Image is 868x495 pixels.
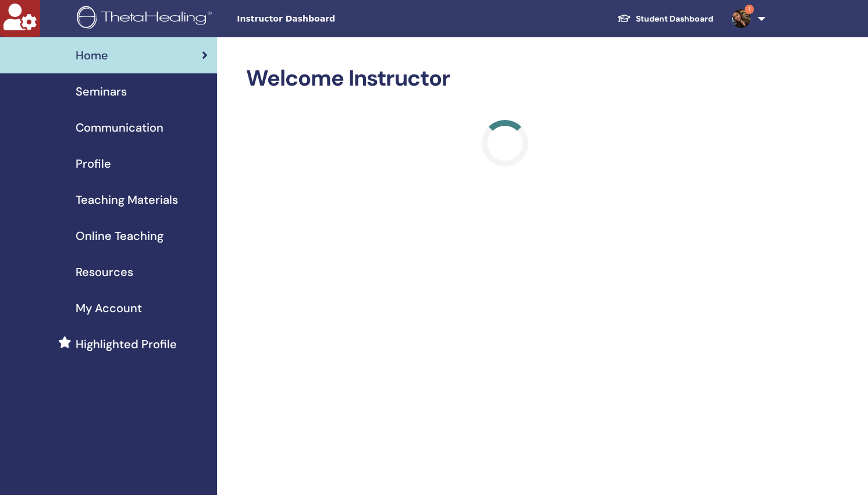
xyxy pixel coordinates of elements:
img: logo.png [77,6,216,32]
a: Student Dashboard [608,8,723,30]
h2: Welcome Instructor [246,65,763,92]
span: Resources [76,263,133,281]
span: Highlighted Profile [76,335,177,353]
span: Home [76,47,108,64]
img: default.jpg [732,9,750,28]
span: Online Teaching [76,227,163,245]
span: Instructor Dashboard [237,13,411,25]
span: Teaching Materials [76,191,178,208]
img: graduation-cap-white.svg [617,13,631,23]
span: Seminars [76,83,127,100]
span: Communication [76,119,163,136]
span: My Account [76,299,142,317]
span: Profile [76,155,111,172]
span: 1 [745,5,754,14]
